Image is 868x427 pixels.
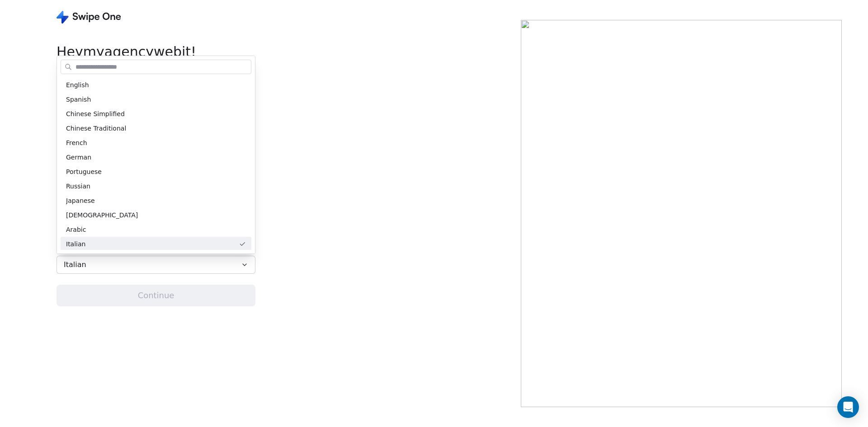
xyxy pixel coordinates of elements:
span: Chinese Simplified [66,109,125,119]
span: French [66,138,87,148]
span: German [66,153,91,162]
span: Japanese [66,196,95,206]
span: Spanish [66,95,91,104]
span: [DEMOGRAPHIC_DATA] [66,211,138,220]
span: Russian [66,182,90,191]
span: Chinese Traditional [66,124,126,133]
span: Italian [66,239,85,249]
span: Portuguese [66,167,102,177]
span: Arabic [66,225,86,235]
span: English [66,80,89,90]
